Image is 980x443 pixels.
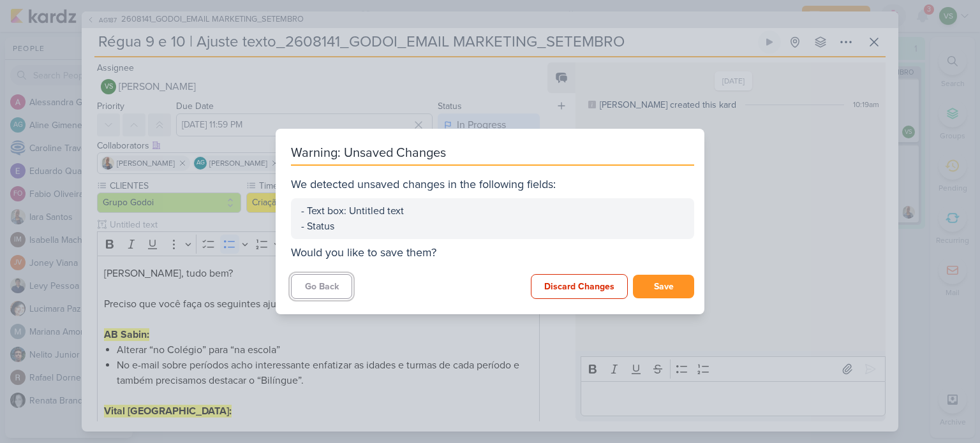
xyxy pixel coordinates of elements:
div: Warning: Unsaved Changes [291,144,694,166]
button: Discard Changes [531,274,628,299]
div: We detected unsaved changes in the following fields: [291,176,694,193]
div: - Text box: Untitled text [301,203,684,219]
div: - Status [301,219,684,234]
button: Go Back [291,274,352,299]
div: Would you like to save them? [291,244,694,261]
button: Save [633,275,694,298]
